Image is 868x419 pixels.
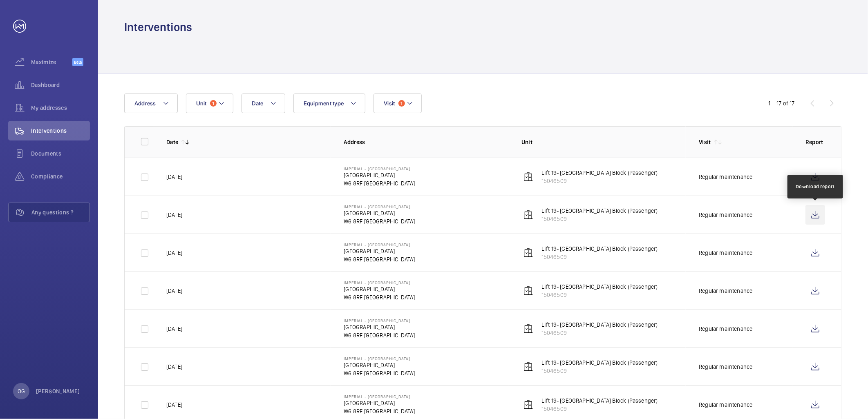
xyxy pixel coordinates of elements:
[36,387,80,395] p: [PERSON_NAME]
[541,169,658,177] p: Lift 19- [GEOGRAPHIC_DATA] Block (Passenger)
[134,100,156,107] span: Address
[210,100,217,107] span: 1
[398,100,405,107] span: 1
[166,363,182,371] p: [DATE]
[31,81,90,89] span: Dashboard
[344,407,415,415] p: W6 8RF [GEOGRAPHIC_DATA]
[344,204,415,209] p: Imperial - [GEOGRAPHIC_DATA]
[124,20,192,35] h1: Interventions
[699,287,752,295] div: Regular maintenance
[699,325,752,333] div: Regular maintenance
[541,283,658,291] p: Lift 19- [GEOGRAPHIC_DATA] Block (Passenger)
[541,329,658,337] p: 15046509
[541,207,658,215] p: Lift 19- [GEOGRAPHIC_DATA] Block (Passenger)
[541,405,658,413] p: 15046509
[374,94,421,113] button: Visit1
[699,211,752,219] div: Regular maintenance
[699,401,752,409] div: Regular maintenance
[344,255,415,263] p: W6 8RF [GEOGRAPHIC_DATA]
[344,166,415,171] p: Imperial - [GEOGRAPHIC_DATA]
[521,138,686,146] p: Unit
[252,100,264,107] span: Date
[523,362,533,372] img: elevator.svg
[344,247,415,255] p: [GEOGRAPHIC_DATA]
[805,138,825,146] p: Report
[344,369,415,377] p: W6 8RF [GEOGRAPHIC_DATA]
[699,363,752,371] div: Regular maintenance
[523,400,533,410] img: elevator.svg
[166,211,182,219] p: [DATE]
[344,179,415,187] p: W6 8RF [GEOGRAPHIC_DATA]
[541,253,658,261] p: 15046509
[344,318,415,323] p: Imperial - [GEOGRAPHIC_DATA]
[699,249,752,257] div: Regular maintenance
[344,399,415,407] p: [GEOGRAPHIC_DATA]
[523,248,533,258] img: elevator.svg
[344,285,415,293] p: [GEOGRAPHIC_DATA]
[344,323,415,331] p: [GEOGRAPHIC_DATA]
[523,324,533,334] img: elevator.svg
[541,367,658,375] p: 15046509
[541,359,658,367] p: Lift 19- [GEOGRAPHIC_DATA] Block (Passenger)
[293,94,366,113] button: Equipment type
[344,356,415,361] p: Imperial - [GEOGRAPHIC_DATA]
[769,99,795,107] div: 1 – 17 of 17
[541,177,658,185] p: 15046509
[31,149,90,158] span: Documents
[186,94,233,113] button: Unit1
[31,58,72,66] span: Maximize
[523,172,533,182] img: elevator.svg
[344,331,415,339] p: W6 8RF [GEOGRAPHIC_DATA]
[166,325,182,333] p: [DATE]
[344,217,415,225] p: W6 8RF [GEOGRAPHIC_DATA]
[699,138,711,146] p: Visit
[166,249,182,257] p: [DATE]
[344,280,415,285] p: Imperial - [GEOGRAPHIC_DATA]
[344,394,415,399] p: Imperial - [GEOGRAPHIC_DATA]
[166,138,178,146] p: Date
[166,173,182,181] p: [DATE]
[31,127,90,135] span: Interventions
[124,94,178,113] button: Address
[304,100,344,107] span: Equipment type
[541,215,658,223] p: 15046509
[344,293,415,301] p: W6 8RF [GEOGRAPHIC_DATA]
[541,321,658,329] p: Lift 19- [GEOGRAPHIC_DATA] Block (Passenger)
[31,172,90,181] span: Compliance
[344,171,415,179] p: [GEOGRAPHIC_DATA]
[344,138,508,146] p: Address
[31,208,89,216] span: Any questions ?
[196,100,207,107] span: Unit
[344,209,415,217] p: [GEOGRAPHIC_DATA]
[699,173,752,181] div: Regular maintenance
[72,58,83,66] span: Beta
[242,94,285,113] button: Date
[541,397,658,405] p: Lift 19- [GEOGRAPHIC_DATA] Block (Passenger)
[31,104,90,112] span: My addresses
[523,210,533,220] img: elevator.svg
[541,245,658,253] p: Lift 19- [GEOGRAPHIC_DATA] Block (Passenger)
[541,291,658,299] p: 15046509
[523,286,533,296] img: elevator.svg
[18,387,25,395] p: OG
[344,242,415,247] p: Imperial - [GEOGRAPHIC_DATA]
[166,401,182,409] p: [DATE]
[384,100,395,107] span: Visit
[166,287,182,295] p: [DATE]
[344,361,415,369] p: [GEOGRAPHIC_DATA]
[796,183,835,190] div: Download report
